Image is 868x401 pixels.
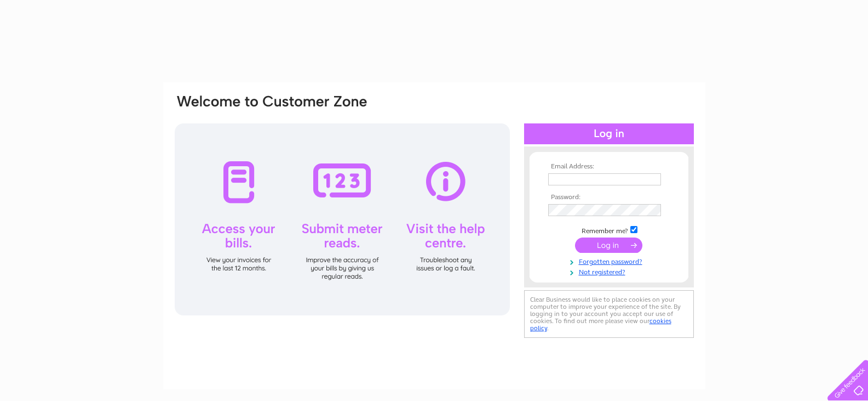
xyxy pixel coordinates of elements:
th: Password: [545,194,672,201]
input: Submit [575,238,642,253]
a: Forgotten password? [548,256,672,266]
a: Not registered? [548,266,672,276]
td: Remember me? [545,224,672,235]
a: cookies policy [530,317,671,332]
th: Email Address: [545,163,672,171]
div: Clear Business would like to place cookies on your computer to improve your experience of the sit... [524,290,694,338]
